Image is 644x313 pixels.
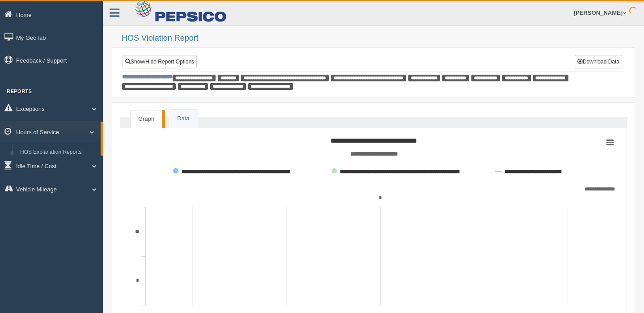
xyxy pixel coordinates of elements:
[123,55,197,68] a: Show/Hide Report Options
[16,144,101,161] a: HOS Explanation Reports
[130,110,162,128] a: Graph
[169,110,197,128] a: Data
[575,55,622,68] button: Download Data
[122,34,635,43] h2: HOS Violation Report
